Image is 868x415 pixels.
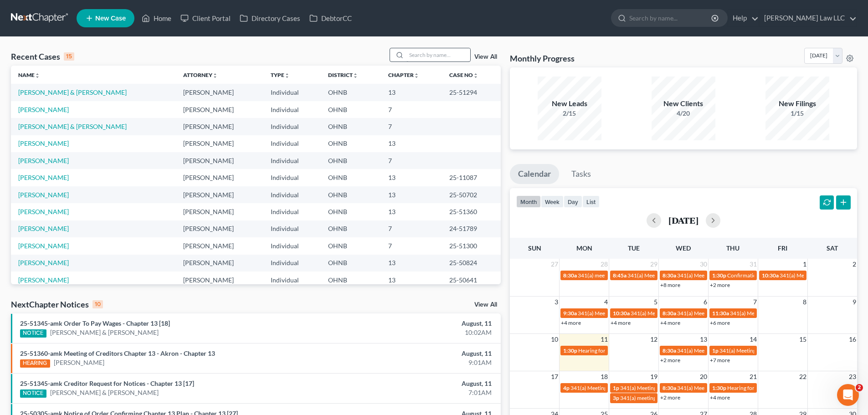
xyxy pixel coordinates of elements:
[20,389,46,398] div: NOTICE
[660,394,680,401] a: +2 more
[442,203,501,220] td: 25-51360
[563,384,570,391] span: 4p
[95,15,126,22] span: New Case
[64,52,74,61] div: 15
[340,319,492,328] div: August, 11
[18,174,69,181] a: [PERSON_NAME]
[510,164,559,184] a: Calendar
[600,371,609,382] span: 18
[11,51,74,62] div: Recent Cases
[11,299,103,310] div: NextChapter Notices
[528,244,541,252] span: Sun
[550,371,559,382] span: 17
[541,195,564,208] button: week
[381,101,442,118] td: 7
[176,169,263,186] td: [PERSON_NAME]
[856,384,863,391] span: 2
[263,84,321,101] td: Individual
[263,237,321,254] td: Individual
[271,72,290,78] a: Typeunfold_more
[727,384,798,391] span: Hearing for [PERSON_NAME]
[406,48,470,61] input: Search by name...
[473,73,478,78] i: unfold_more
[561,319,581,326] a: +4 more
[802,297,807,307] span: 8
[340,388,492,397] div: 7:01AM
[613,395,619,401] span: 3p
[660,282,680,288] a: +8 more
[212,73,218,78] i: unfold_more
[710,394,730,401] a: +4 more
[340,358,492,367] div: 9:01AM
[730,310,848,317] span: 341(a) Meeting of Creditors for [PERSON_NAME]
[18,139,69,147] a: [PERSON_NAME]
[703,297,708,307] span: 6
[576,244,592,252] span: Mon
[176,152,263,169] td: [PERSON_NAME]
[442,84,501,101] td: 25-51294
[321,186,381,203] td: OHNB
[321,152,381,169] td: OHNB
[176,272,263,288] td: [PERSON_NAME]
[554,297,559,307] span: 3
[582,195,600,208] button: list
[305,10,356,26] a: DebtorCC
[321,272,381,288] td: OHNB
[321,101,381,118] td: OHNB
[321,135,381,152] td: OHNB
[18,123,127,130] a: [PERSON_NAME] & [PERSON_NAME]
[442,220,501,237] td: 24-51789
[20,319,170,327] a: 25-51345-amk Order To Pay Wages - Chapter 13 [18]
[263,152,321,169] td: Individual
[18,242,69,250] a: [PERSON_NAME]
[749,259,758,270] span: 31
[18,191,69,199] a: [PERSON_NAME]
[176,10,235,26] a: Client Portal
[176,118,263,135] td: [PERSON_NAME]
[677,272,765,279] span: 341(a) Meeting for [PERSON_NAME]
[328,72,358,78] a: Districtunfold_more
[762,272,779,279] span: 10:30a
[760,10,857,26] a: [PERSON_NAME] Law LLC
[18,225,69,232] a: [PERSON_NAME]
[652,109,715,118] div: 4/20
[578,272,666,279] span: 341(a) meeting for [PERSON_NAME]
[50,388,159,397] a: [PERSON_NAME] & [PERSON_NAME]
[852,297,857,307] span: 9
[340,349,492,358] div: August, 11
[611,319,631,326] a: +4 more
[263,272,321,288] td: Individual
[710,319,730,326] a: +6 more
[727,272,832,279] span: Confirmation Hearing for [PERSON_NAME]
[677,347,765,354] span: 341(a) Meeting for [PERSON_NAME]
[176,255,263,272] td: [PERSON_NAME]
[50,328,159,337] a: [PERSON_NAME] & [PERSON_NAME]
[563,272,577,279] span: 8:30a
[628,244,640,252] span: Tue
[578,347,649,354] span: Hearing for [PERSON_NAME]
[550,334,559,345] span: 10
[712,310,729,317] span: 11:30a
[538,109,601,118] div: 2/15
[649,334,658,345] span: 12
[798,371,807,382] span: 22
[35,73,40,78] i: unfold_more
[442,169,501,186] td: 25-11087
[18,259,69,266] a: [PERSON_NAME]
[676,244,691,252] span: Wed
[381,84,442,101] td: 13
[516,195,541,208] button: month
[613,272,627,279] span: 8:45a
[663,347,676,354] span: 8:30a
[442,255,501,272] td: 25-50824
[600,334,609,345] span: 11
[627,272,764,279] span: 341(a) Meeting for [PERSON_NAME] & [PERSON_NAME]
[660,357,680,364] a: +2 more
[699,334,708,345] span: 13
[837,384,859,406] iframe: Intercom live chat
[92,300,103,308] div: 10
[321,255,381,272] td: OHNB
[381,220,442,237] td: 7
[381,135,442,152] td: 13
[263,135,321,152] td: Individual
